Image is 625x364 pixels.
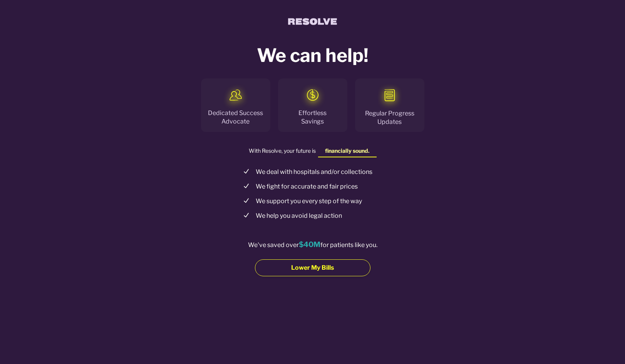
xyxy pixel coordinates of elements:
[256,182,358,191] div: We fight for accurate and fair prices
[318,156,377,164] span: clearer
[256,197,362,205] div: We support you every step of the way
[291,264,334,272] span: Lower My Bills
[298,109,327,126] div: Effortless Savings
[249,147,316,157] span: With Resolve, your future is
[207,109,265,126] div: Dedicated Success Advocate
[299,240,320,249] span: $40M
[256,168,372,176] div: We deal with hospitals and/or collections
[255,259,370,276] button: Lower My Bills
[318,147,377,155] span: financially sound.
[361,109,419,127] div: Regular Progress Updates
[140,45,485,67] h5: We can help!
[248,240,377,250] div: We've saved over for patients like you.
[256,212,342,220] div: We help you avoid legal action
